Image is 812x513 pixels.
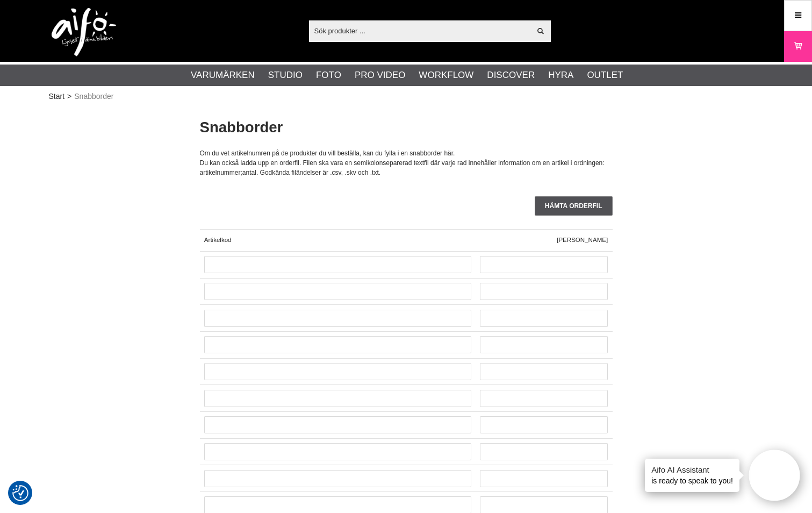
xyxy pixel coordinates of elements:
h4: Aifo AI Assistant [651,464,733,475]
a: Varumärken [191,68,255,82]
span: [PERSON_NAME] [557,237,608,243]
a: Workflow [419,68,473,82]
span: Artikelkod [204,237,232,243]
span: > [67,91,71,102]
span: Snabborder [74,91,113,102]
input: Hämta orderfil [535,196,613,216]
img: Revisit consent button [12,485,28,501]
button: Samtyckesinställningar [12,483,28,503]
a: Hyra [548,68,573,82]
a: Start [49,91,65,102]
a: Outlet [587,68,623,82]
a: Pro Video [355,68,405,82]
a: Foto [316,68,341,82]
input: Sök produkter ... [309,23,531,39]
a: Discover [487,68,535,82]
h1: Snabborder [200,117,613,138]
a: Studio [268,68,303,82]
img: logo.png [52,8,116,56]
div: Om du vet artikelnumren på de produkter du vill beställa, kan du fylla i en snabborder här. [200,148,613,158]
div: Du kan också ladda upp en orderfil. Filen ska vara en semikolonseparerad textfil där varje rad in... [200,158,613,177]
div: is ready to speak to you! [645,459,739,492]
